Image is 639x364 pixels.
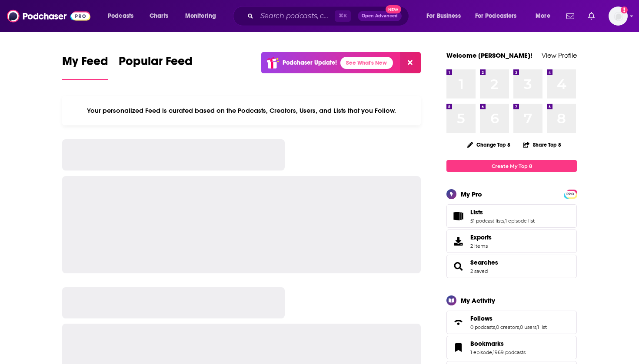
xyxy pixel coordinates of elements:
[449,316,467,328] a: Follows
[529,9,561,23] button: open menu
[470,315,547,322] a: Follows
[470,259,498,266] a: Searches
[495,324,496,330] span: ,
[426,10,461,22] span: For Business
[565,191,576,197] span: PRO
[470,208,535,216] a: Lists
[470,340,526,348] a: Bookmarks
[150,10,168,22] span: Charts
[461,296,495,305] div: My Activity
[563,9,578,23] a: Show notifications dropdown
[446,160,577,172] a: Create My Top 8
[536,10,550,22] span: More
[241,6,417,26] div: Search podcasts, credits, & more...
[470,243,492,249] span: 2 items
[469,9,529,23] button: open menu
[144,9,173,23] a: Charts
[102,9,145,23] button: open menu
[449,260,467,272] a: Searches
[386,5,401,13] span: New
[585,9,598,23] a: Show notifications dropdown
[470,340,504,348] span: Bookmarks
[119,54,193,80] a: Popular Feed
[108,10,133,22] span: Podcasts
[609,7,628,26] button: Show profile menu
[470,324,495,330] a: 0 podcasts
[179,9,227,23] button: open menu
[62,54,108,80] a: My Feed
[446,230,577,253] a: Exports
[505,218,535,224] a: 1 episode list
[537,324,547,330] a: 1 list
[362,14,398,18] span: Open Advanced
[520,324,536,330] a: 0 users
[446,255,577,278] span: Searches
[470,218,504,224] a: 51 podcast lists
[461,190,482,198] div: My Pro
[340,57,393,69] a: See What's New
[470,349,492,355] a: 1 episode
[492,349,493,355] span: ,
[449,210,467,222] a: Lists
[609,7,628,26] img: User Profile
[335,10,351,22] span: ⌘ K
[504,218,505,224] span: ,
[621,7,628,13] svg: Add a profile image
[446,311,577,334] span: Follows
[475,10,517,22] span: For Podcasters
[462,139,516,150] button: Change Top 8
[449,341,467,354] a: Bookmarks
[62,54,108,74] span: My Feed
[536,324,537,330] span: ,
[470,208,483,216] span: Lists
[542,51,577,59] a: View Profile
[283,59,337,66] p: Podchaser Update!
[519,324,520,330] span: ,
[523,136,562,153] button: Share Top 8
[493,349,526,355] a: 1969 podcasts
[446,51,532,59] a: Welcome [PERSON_NAME]!
[470,233,492,241] span: Exports
[62,96,421,125] div: Your personalized Feed is curated based on the Podcasts, Creators, Users, and Lists that you Follow.
[470,268,488,274] a: 2 saved
[257,9,335,23] input: Search podcasts, credits, & more...
[565,190,576,197] a: PRO
[446,336,577,359] span: Bookmarks
[119,54,193,74] span: Popular Feed
[420,9,472,23] button: open menu
[609,7,628,26] span: Logged in as Mark.Hayward
[185,10,216,22] span: Monitoring
[446,204,577,228] span: Lists
[7,8,90,24] img: Podchaser - Follow, Share and Rate Podcasts
[470,315,493,322] span: Follows
[358,11,402,21] button: Open AdvancedNew
[449,235,467,247] span: Exports
[496,324,519,330] a: 0 creators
